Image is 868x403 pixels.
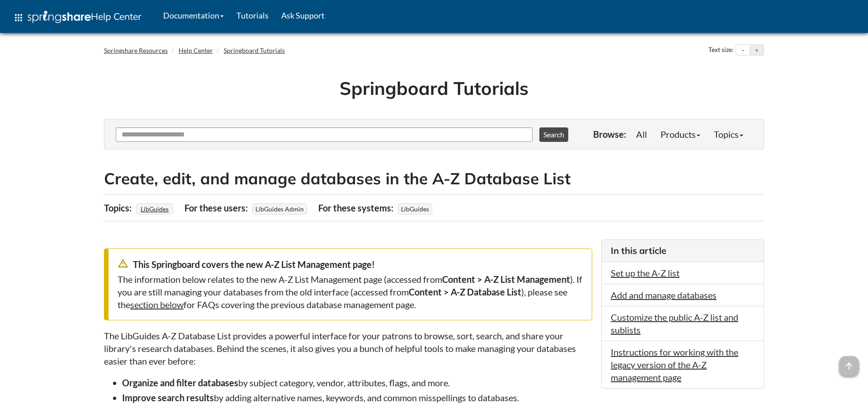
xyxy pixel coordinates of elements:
[184,199,250,216] div: For these users:
[118,258,583,271] div: This Springboard covers the new A-Z List Management page!
[104,168,764,190] h2: Create, edit, and manage databases in the A-Z Database List
[629,125,654,143] a: All
[611,267,679,278] a: Set up the A-Z list
[179,47,213,54] a: Help Center
[442,274,570,285] strong: Content > A-Z List Management
[28,11,91,23] img: Springshare
[91,10,142,22] span: Help Center
[539,127,568,142] button: Search
[409,286,521,297] strong: Content > A-Z Database List
[104,199,134,216] div: Topics:
[104,329,592,367] p: The LibGuides A-Z Database List provides a powerful interface for your patrons to browse, sort, s...
[122,376,592,389] li: by subject category, vendor, attributes, flags, and more.
[839,356,859,376] span: arrow_upward
[839,357,859,368] a: arrow_upward
[275,4,331,27] a: Ask Support
[654,125,707,143] a: Products
[139,202,170,216] a: LibGuides
[230,4,275,27] a: Tutorials
[398,203,432,215] span: LibGuides
[7,4,148,31] a: apps Help Center
[13,12,24,23] span: apps
[130,299,184,310] a: section below
[252,203,307,215] span: LibGuides Admin
[707,125,750,143] a: Topics
[111,75,757,101] h1: Springboard Tutorials
[707,44,736,56] div: Text size:
[611,312,738,335] a: Customize the public A-Z list and sublists
[750,45,764,56] button: Increase text size
[611,290,717,300] a: Add and manage databases
[104,47,168,54] a: Springshare Resources
[224,47,285,54] a: Springboard Tutorials
[593,128,626,141] p: Browse:
[611,347,738,383] a: Instructions for working with the legacy version of the A-Z management page
[318,199,396,216] div: For these systems:
[736,45,750,56] button: Decrease text size
[122,377,238,388] strong: Organize and filter databases
[157,4,230,27] a: Documentation
[611,244,755,257] h3: In this article
[118,258,128,269] span: warning_amber
[118,273,583,311] div: The information below relates to the new A-Z List Management page (accessed from ). If you are st...
[122,392,214,403] strong: Improve search results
